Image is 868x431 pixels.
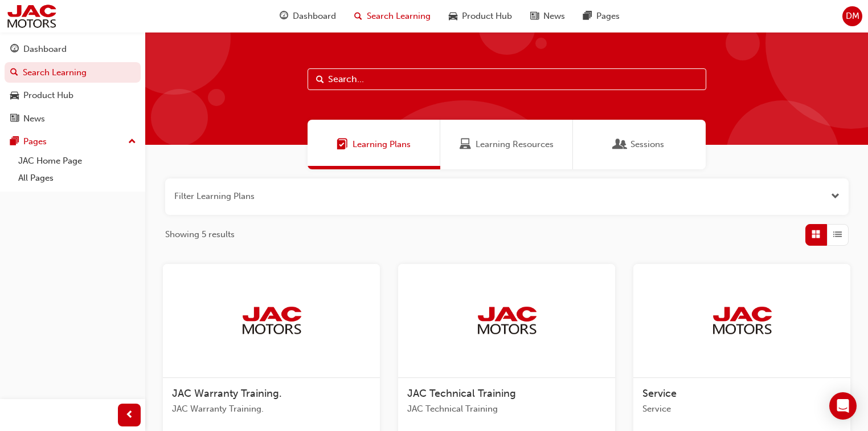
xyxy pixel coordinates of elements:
img: jac-portal [711,305,773,336]
button: Open the filter [831,190,840,203]
a: Dashboard [5,39,141,60]
span: Search Learning [367,10,431,23]
span: news-icon [530,9,539,23]
a: Learning ResourcesLearning Resources [440,120,573,169]
img: jac-portal [240,305,303,336]
span: List [833,228,842,241]
span: up-icon [128,135,136,149]
span: Service [642,402,841,416]
button: DM [842,6,862,26]
a: search-iconSearch Learning [345,5,440,28]
span: Pages [596,10,620,23]
span: Grid [812,228,820,241]
span: Learning Resources [476,138,554,151]
a: guage-iconDashboard [271,5,345,28]
span: prev-icon [125,408,134,422]
span: car-icon [10,91,19,101]
span: Learning Plans [337,138,348,151]
button: DashboardSearch LearningProduct HubNews [5,36,141,131]
a: News [5,108,141,129]
span: search-icon [354,9,362,23]
span: news-icon [10,114,19,124]
img: jac-portal [6,3,58,29]
span: pages-icon [10,137,19,147]
a: Search Learning [5,62,141,83]
a: pages-iconPages [574,5,629,28]
div: Product Hub [23,89,73,102]
span: JAC Warranty Training. [172,387,282,400]
span: Product Hub [462,10,512,23]
span: Showing 5 results [165,228,235,241]
div: News [23,112,45,125]
span: Sessions [615,138,626,151]
a: Learning PlansLearning Plans [308,120,440,169]
div: Pages [23,135,47,148]
div: Open Intercom Messenger [829,392,857,420]
a: news-iconNews [521,5,574,28]
a: All Pages [14,169,141,187]
span: JAC Technical Training [407,402,606,416]
span: Sessions [630,138,664,151]
span: JAC Warranty Training. [172,402,371,416]
span: Service [642,387,677,400]
span: Dashboard [293,10,336,23]
span: guage-icon [10,44,19,55]
span: DM [846,10,859,23]
span: Learning Plans [353,138,411,151]
span: News [543,10,565,23]
a: JAC Home Page [14,152,141,170]
a: car-iconProduct Hub [440,5,521,28]
img: jac-portal [476,305,538,336]
span: Learning Resources [460,138,471,151]
span: car-icon [449,9,457,23]
a: Product Hub [5,85,141,106]
input: Search... [308,68,706,90]
button: Pages [5,131,141,152]
div: Dashboard [23,43,67,56]
span: Search [316,73,324,86]
span: JAC Technical Training [407,387,516,400]
span: search-icon [10,68,18,78]
span: pages-icon [583,9,592,23]
a: SessionsSessions [573,120,706,169]
span: guage-icon [280,9,288,23]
